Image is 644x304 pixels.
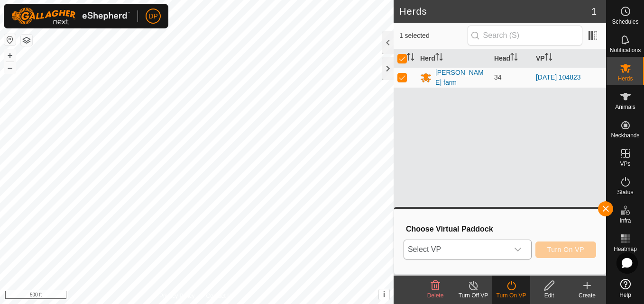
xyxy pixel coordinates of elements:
span: Turn On VP [547,246,584,253]
span: Help [619,292,631,298]
h3: Choose Virtual Paddock [406,224,596,233]
th: Herd [416,49,490,68]
a: Help [607,275,644,302]
span: i [383,290,385,298]
p-sorticon: Activate to sort [435,54,443,62]
span: 1 [591,4,597,18]
h2: Herds [399,6,591,17]
th: Head [490,49,532,68]
div: [PERSON_NAME] farm [435,68,487,88]
button: – [4,62,16,73]
span: Status [617,189,633,195]
button: Turn On VP [535,241,596,258]
button: Map Layers [21,35,32,46]
a: Contact Us [206,292,234,300]
span: DP [148,11,157,21]
p-sorticon: Activate to sort [407,54,414,62]
input: Search (S) [468,26,582,45]
div: Turn Off VP [454,291,492,300]
span: Schedules [612,19,638,25]
a: [DATE] 104823 [536,73,581,81]
button: i [379,289,389,300]
span: Herds [617,76,633,81]
div: Create [568,291,606,300]
div: dropdown trigger [508,240,527,259]
p-sorticon: Activate to sort [545,54,552,62]
img: Gallagher Logo [11,8,130,25]
span: Infra [619,218,631,224]
span: Animals [615,104,635,110]
p-sorticon: Activate to sort [510,54,518,62]
span: Notifications [610,47,641,53]
div: Turn On VP [492,291,530,300]
a: Privacy Policy [159,292,195,300]
span: Delete [427,292,444,299]
span: VPs [620,161,630,167]
span: Neckbands [611,133,639,138]
span: 34 [494,73,502,81]
span: Heatmap [614,246,637,252]
span: Select VP [404,240,508,259]
span: 1 selected [399,31,468,41]
button: Reset Map [4,34,16,45]
div: Edit [530,291,568,300]
button: + [4,50,16,61]
th: VP [532,49,606,68]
